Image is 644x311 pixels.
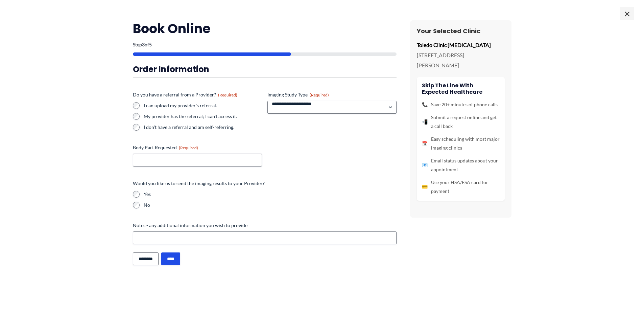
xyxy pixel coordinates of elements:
[417,50,505,70] p: [STREET_ADDRESS][PERSON_NAME]
[144,124,262,131] label: I don't have a referral and am self-referring.
[133,42,397,47] p: Step of
[620,7,634,20] span: ×
[142,42,145,47] span: 3
[417,27,505,35] h3: Your Selected Clinic
[179,145,198,150] span: (Required)
[267,91,397,98] label: Imaging Study Type
[310,92,329,97] span: (Required)
[422,178,500,196] li: Use your HSA/FSA card for payment
[422,117,428,126] span: 📲
[133,222,397,229] label: Notes - any additional information you wish to provide
[149,42,152,47] span: 5
[144,202,397,208] label: No
[133,64,397,74] h3: Order Information
[133,180,265,187] legend: Would you like us to send the imaging results to your Provider?
[144,102,262,109] label: I can upload my provider's referral.
[422,161,428,170] span: 📧
[422,113,500,131] li: Submit a request online and get a call back
[422,139,428,148] span: 📅
[422,182,428,191] span: 💳
[422,156,500,174] li: Email status updates about your appointment
[133,20,397,37] h2: Book Online
[133,91,237,98] legend: Do you have a referral from a Provider?
[133,144,262,151] label: Body Part Requested
[422,100,500,109] li: Save 20+ minutes of phone calls
[422,100,428,109] span: 📞
[144,113,262,120] label: My provider has the referral; I can't access it.
[144,191,397,198] label: Yes
[417,40,505,50] p: Toledo Clinic [MEDICAL_DATA]
[422,82,500,95] h4: Skip the line with Expected Healthcare
[422,135,500,152] li: Easy scheduling with most major imaging clinics
[218,92,237,97] span: (Required)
